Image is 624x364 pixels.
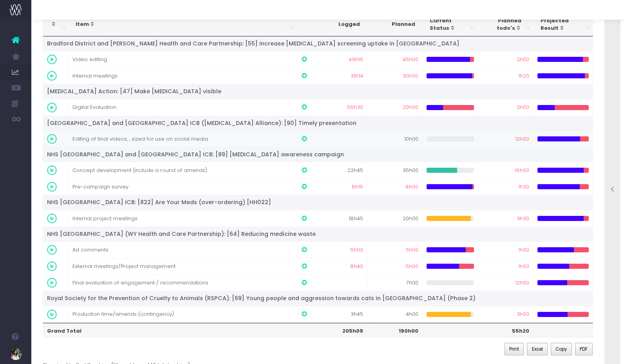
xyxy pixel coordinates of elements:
span: 6h00 [405,263,418,270]
span: Copy [555,346,567,353]
div: Current Status [430,17,466,32]
th: Planned todo's: activate to sort column ascending [478,13,534,36]
span: 49h15 [349,56,363,63]
div: Projected Result [541,17,581,32]
span: 31h14 [351,72,363,80]
td: Royal Society for the Prevention of Cruelty to Animals (RSPCA): [69] Young people and aggression ... [43,291,593,306]
span: 5h00 [406,246,418,254]
span: 1h00 [518,246,529,254]
img: images/default_profile_image.png [10,348,22,360]
th: Current Status: activate to sort column ascending [423,13,478,36]
div: Planned [374,20,415,28]
td: Bradford District and [PERSON_NAME] Health and Care Partnership: [55] Increase [MEDICAL_DATA] scr... [43,36,593,51]
td: 4h00 [367,306,423,322]
span: 8h40 [350,263,363,270]
span: 45h00 [403,56,418,63]
th: Item: activate to sort column ascending [69,13,298,36]
span: Excel [532,346,543,353]
th: 190h00 [367,323,423,338]
td: NHS [GEOGRAPHIC_DATA] and [GEOGRAPHIC_DATA] ICB: [89] [MEDICAL_DATA] awareness campaign [43,147,593,162]
td: Concept development (include a round of amends) [69,162,298,178]
td: External meetings/Project management [69,258,298,274]
span: Print [509,346,519,353]
td: 22h45 [312,162,367,178]
td: 35h00 [367,162,423,178]
td: Ad comments [69,241,298,258]
td: Production time/amends (contingency) [69,306,298,322]
td: Video editing [69,51,298,67]
div: Planned todo's [485,17,521,32]
td: 7h00 [367,274,423,291]
th: Logged [312,13,367,36]
span: 12h00 [515,135,529,143]
td: Pre-campaign survey [69,178,298,195]
span: 2h00 [517,103,529,111]
th: Projected Result: activate to sort column ascending [534,13,593,36]
th: 55h20 [478,323,534,338]
td: 18h45 [312,210,367,226]
button: PDF [575,343,593,355]
button: Copy [551,343,572,355]
span: 20h00 [403,103,418,111]
span: 1h00 [518,263,529,270]
span: 2h00 [517,56,529,63]
span: 56h30 [347,103,363,111]
th: 205h09 [312,323,367,338]
div: Logged [319,20,360,28]
span: 8h00 [405,183,418,191]
span: PDF [580,346,588,353]
td: [MEDICAL_DATA] Action: [47] Make [MEDICAL_DATA] visible [43,84,593,99]
span: 1h30 [518,183,529,191]
td: 3h45 [312,306,367,322]
span: 3h30 [517,215,529,223]
span: 12h00 [515,279,529,287]
th: Planned [367,13,423,36]
span: 3h00 [517,310,529,318]
td: Editing of final videos, , sized for use on social media [69,130,298,147]
td: NHS [GEOGRAPHIC_DATA] ICB: [822] Are Your Meds (over-ordering) [HH022] [43,195,593,210]
span: 8h15 [352,183,363,191]
button: Print [505,343,524,355]
td: 10h00 [367,130,423,147]
td: Internal project meetings [69,210,298,226]
span: 30h00 [403,72,418,80]
span: 1h20 [518,72,529,80]
td: Final evaluation of engagement / recommendations [69,274,298,291]
td: Internal meetings [69,67,298,84]
td: [GEOGRAPHIC_DATA] and [GEOGRAPHIC_DATA] ICB ([MEDICAL_DATA] Alliance): [90] Timely presentation [43,116,593,130]
span: 16h00 [515,167,529,174]
th: : activate to sort column ascending [43,13,69,36]
span: 6h00 [350,246,363,254]
button: Excel [527,343,548,355]
div: Item [76,20,286,28]
th: Grand Total [43,323,298,338]
td: Digital Evaluation [69,99,298,116]
td: NHS [GEOGRAPHIC_DATA] (WY Health and Care Partnership): [64] Reducing medicine waste [43,226,593,241]
td: 20h00 [367,210,423,226]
